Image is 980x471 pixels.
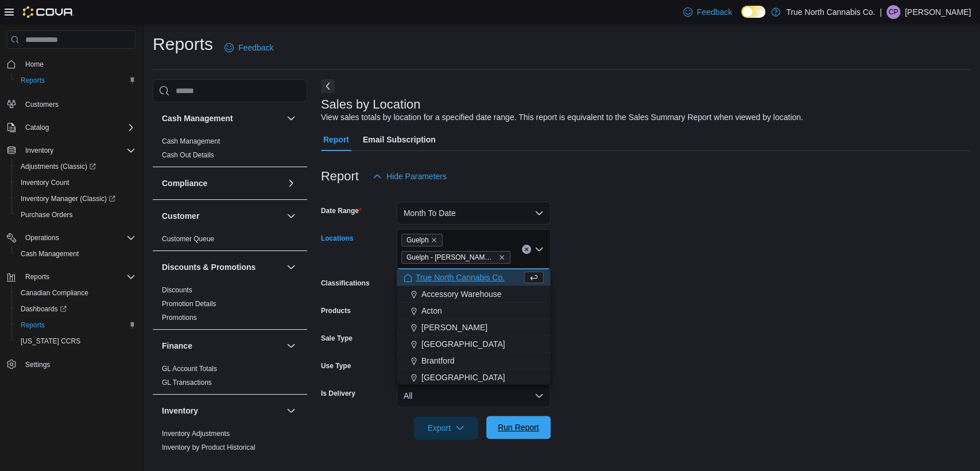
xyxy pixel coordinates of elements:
span: Settings [25,360,50,369]
button: Clear input [522,245,531,254]
a: Inventory Manager (Classic) [11,191,140,207]
button: Month To Date [397,202,551,225]
button: Hide Parameters [368,165,451,188]
span: Export [421,416,471,439]
a: Reports [16,74,49,87]
button: Compliance [284,176,298,190]
h3: Discounts & Promotions [162,261,255,273]
span: Accessory Warehouse [421,288,502,300]
span: Dashboards [16,302,135,316]
button: Inventory [2,142,140,159]
button: Customer [162,210,282,222]
a: [US_STATE] CCRS [16,334,85,348]
a: Reports [16,318,49,332]
span: Promotions [162,313,197,322]
a: Customer Queue [162,235,214,243]
h3: Inventory [162,405,198,416]
span: Dashboards [21,304,67,314]
span: Acton [421,305,442,316]
a: Adjustments (Classic) [16,160,100,173]
button: Export [414,416,478,439]
span: Operations [25,233,59,242]
a: Feedback [679,1,737,24]
button: Remove Guelph from selection in this group [431,237,437,244]
span: Reports [16,318,135,332]
a: Promotions [162,314,197,322]
span: Inventory Adjustments [162,429,230,438]
button: Acton [397,303,551,319]
a: Cash Out Details [162,151,214,159]
span: GL Account Totals [162,364,217,373]
h3: Sales by Location [321,98,421,111]
a: Promotion Details [162,300,216,308]
a: Inventory Count [16,176,74,190]
span: Inventory Manager (Classic) [16,192,135,206]
span: Dark Mode [741,18,742,18]
button: Purchase Orders [11,207,140,223]
a: Dashboards [11,301,140,317]
span: Operations [21,231,135,245]
span: Customers [25,100,59,109]
span: Reports [25,272,49,281]
span: Customer Queue [162,234,214,244]
button: Compliance [162,177,282,189]
a: Discounts [162,286,192,294]
label: Is Delivery [321,389,355,398]
input: Dark Mode [741,6,765,18]
span: True North Cannabis Co. [416,272,505,283]
h3: Customer [162,210,199,222]
button: Home [2,56,140,72]
button: Inventory Count [11,175,140,191]
span: Reports [16,74,135,87]
span: Feedback [238,42,273,53]
button: Reports [21,270,54,284]
button: Close list of options [534,245,544,254]
div: View sales totals by location for a specified date range. This report is equivalent to the Sales ... [321,111,803,123]
span: Promotion Details [162,299,216,308]
button: Remove Guelph - Gordon Gate from selection in this group [498,254,505,261]
a: Settings [21,358,55,372]
span: Hide Parameters [386,171,447,182]
h3: Compliance [162,177,207,189]
button: Accessory Warehouse [397,286,551,303]
span: [GEOGRAPHIC_DATA] [421,372,505,383]
span: Guelph [401,234,443,246]
button: [PERSON_NAME] [397,319,551,336]
button: Next [321,79,335,93]
button: Cash Management [162,113,282,124]
span: Catalog [25,123,49,132]
p: [PERSON_NAME] [905,5,971,19]
button: Reports [2,269,140,285]
label: Date Range [321,206,362,215]
a: GL Transactions [162,379,212,387]
button: Canadian Compliance [11,285,140,301]
span: Canadian Compliance [16,286,135,300]
span: Washington CCRS [16,334,135,348]
span: Email Subscription [363,128,436,151]
button: Discounts & Promotions [284,260,298,274]
label: Products [321,306,351,315]
span: Canadian Compliance [21,288,88,298]
span: Inventory by Product Historical [162,443,255,452]
span: Inventory Count [16,176,135,190]
button: Cash Management [284,111,298,125]
button: True North Cannabis Co. [397,269,551,286]
span: Purchase Orders [21,210,73,219]
button: Cash Management [11,246,140,262]
div: Chris Pereira [886,5,900,19]
button: Run Report [486,416,551,439]
span: Cash Management [162,137,220,146]
span: Cash Management [21,249,79,258]
button: Settings [2,356,140,373]
span: Feedback [697,6,732,18]
button: Inventory [162,405,282,416]
span: Reports [21,76,45,85]
span: Reports [21,321,45,330]
button: Catalog [21,121,53,134]
button: Operations [21,231,64,245]
button: Inventory [21,144,58,157]
button: Brantford [397,353,551,369]
h1: Reports [153,33,213,56]
label: Classifications [321,279,370,288]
